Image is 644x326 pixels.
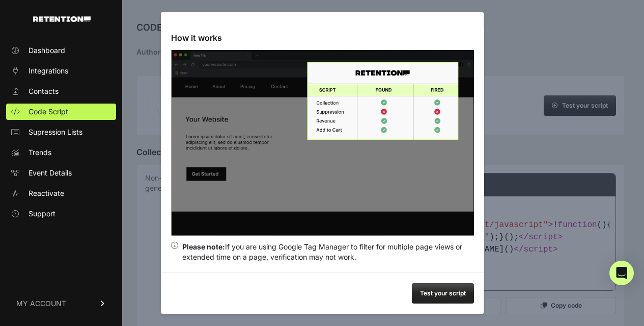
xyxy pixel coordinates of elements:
a: Integrations [6,63,116,79]
span: Support [29,209,55,219]
a: Trends [6,144,116,161]
a: MY ACCOUNT [6,288,116,319]
span: Code Script [29,107,68,117]
span: Supression Lists [29,127,82,137]
a: Reactivate [6,185,116,202]
a: Supression Lists [6,124,116,140]
button: Test your script [411,283,473,304]
img: verify script installation [171,50,473,236]
span: MY ACCOUNT [16,298,66,309]
a: Code Script [6,104,116,120]
img: Retention.com [33,16,91,22]
span: Dashboard [29,45,65,56]
a: Support [6,206,116,222]
span: Contacts [29,86,59,96]
a: Event Details [6,165,116,181]
span: Event Details [29,168,72,178]
span: Reactivate [29,188,64,198]
div: Open Intercom Messenger [609,261,634,285]
a: Dashboard [6,42,116,59]
span: Integrations [29,66,68,76]
a: Contacts [6,83,116,99]
span: Trends [29,147,51,158]
div: If you are using Google Tag Manager to filter for multiple page views or extended time on a page,... [182,242,473,262]
strong: Please note: [182,242,225,251]
h3: How it works [171,32,473,44]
